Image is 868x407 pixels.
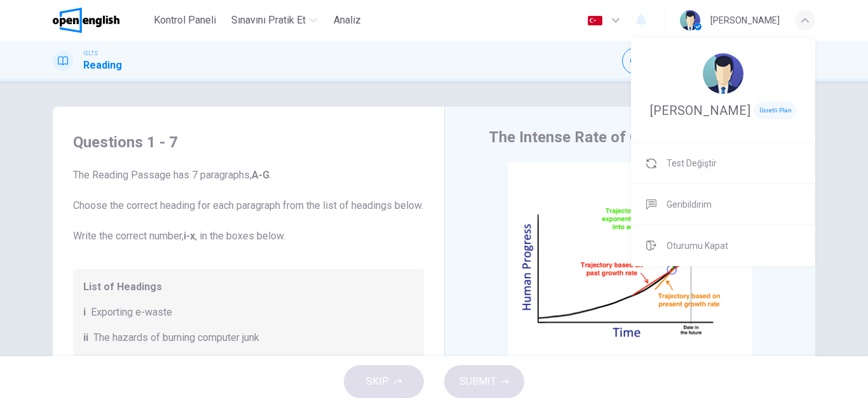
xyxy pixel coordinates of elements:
[667,156,717,171] span: Test Değiştir
[650,103,750,118] span: [PERSON_NAME]
[667,238,728,253] span: Oturumu Kapat
[703,53,743,94] img: Profile picture
[631,143,815,183] a: Test Değiştir
[667,197,712,212] span: Geribildirim
[754,102,797,119] span: Ücretli Plan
